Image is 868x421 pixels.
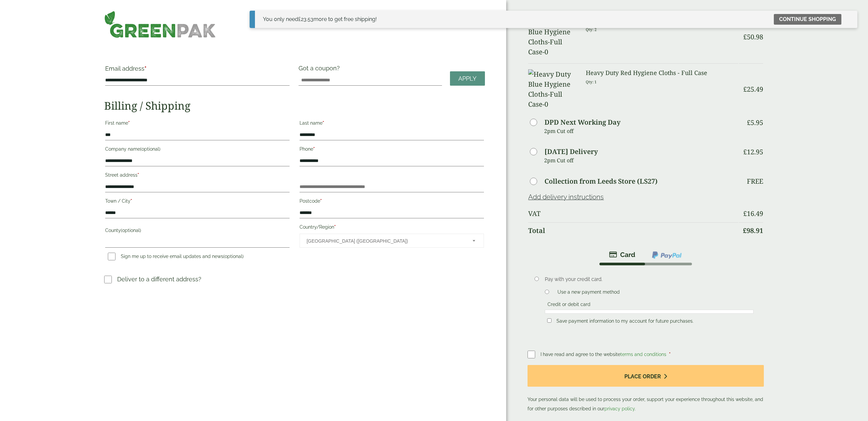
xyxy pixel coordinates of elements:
[743,85,747,94] span: £
[743,32,763,41] bdi: 50.98
[105,66,290,75] label: Email address
[223,254,244,259] span: (optional)
[105,170,290,182] label: Street address
[528,206,738,222] th: VAT
[320,198,322,204] abbr: required
[300,234,484,248] span: Country/Region
[105,254,246,261] label: Sign me up to receive email updates and news
[544,148,598,155] label: [DATE] Delivery
[528,365,764,413] p: Your personal data will be used to process your order, support your experience throughout this we...
[104,99,485,112] h2: Billing / Shipping
[747,118,763,127] bdi: 5.95
[604,406,635,411] a: privacy policy
[544,178,658,185] label: Collection from Leeds Store (LS27)
[300,118,484,130] label: Last name
[130,198,132,204] abbr: required
[105,196,290,208] label: Town / City
[263,15,377,23] div: You only need more to get free shipping!
[323,120,324,126] abbr: required
[528,69,578,109] img: Heavy Duty Blue Hygiene Cloths-Full Case-0
[545,302,593,309] label: Credit or debit card
[450,71,485,86] a: Apply
[743,147,763,156] bdi: 12.95
[334,224,336,230] abbr: required
[743,209,763,218] bdi: 16.49
[313,146,315,152] abbr: required
[458,75,477,82] span: Apply
[541,352,668,357] span: I have read and agree to the website
[105,118,290,130] label: First name
[544,126,738,136] p: 2pm Cut off
[137,172,139,178] abbr: required
[104,11,216,38] img: GreenPak Supplies
[555,289,622,297] label: Use a new payment method
[743,209,747,218] span: £
[121,228,141,233] span: (optional)
[105,144,290,156] label: Company name
[117,275,201,284] p: Deliver to a different address?
[144,65,146,72] abbr: required
[528,17,578,57] img: Heavy Duty Blue Hygiene Cloths-Full Case-0
[743,85,763,94] bdi: 25.49
[554,318,696,326] label: Save payment information to my account for future purchases.
[108,253,115,260] input: Sign me up to receive email updates and news(optional)
[298,16,314,22] span: 23.53
[528,222,738,239] th: Total
[299,65,342,75] label: Got a coupon?
[300,144,484,156] label: Phone
[528,193,604,201] a: Add delivery instructions
[300,196,484,208] label: Postcode
[774,14,841,25] a: Continue shopping
[743,226,763,235] bdi: 98.91
[544,119,620,126] label: DPD Next Working Day
[747,118,751,127] span: £
[544,155,738,165] p: 2pm Cut off
[128,120,130,126] abbr: required
[620,352,666,357] a: terms and conditions
[609,251,635,259] img: stripe.png
[300,222,484,234] label: Country/Region
[743,147,747,156] span: £
[307,234,464,248] span: United Kingdom (UK)
[545,276,754,283] p: Pay with your credit card.
[105,226,290,237] label: County
[586,79,597,84] small: Qty: 1
[298,16,301,22] span: £
[651,251,682,259] img: ppcp-gateway.png
[586,69,738,77] h3: Heavy Duty Red Hygiene Cloths - Full Case
[743,32,747,41] span: £
[140,146,160,152] span: (optional)
[747,177,763,185] p: Free
[743,226,747,235] span: £
[669,352,671,357] abbr: required
[528,365,764,387] button: Place order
